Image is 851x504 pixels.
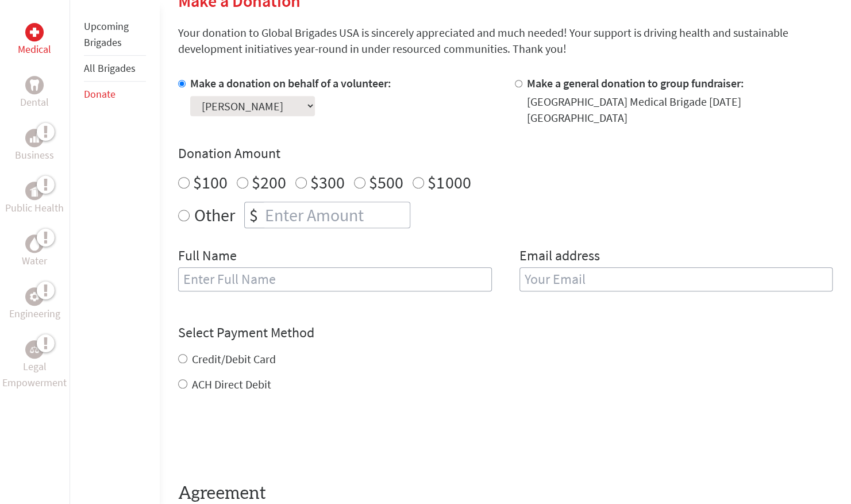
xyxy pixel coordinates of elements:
[30,133,39,143] img: Business
[519,247,600,267] label: Email address
[193,171,228,193] label: $100
[178,267,491,291] input: Enter Full Name
[25,182,44,200] div: Public Health
[9,287,60,322] a: EngineeringEngineering
[30,237,39,250] img: Water
[245,202,263,228] div: $
[9,306,60,322] p: Engineering
[30,28,39,37] img: Medical
[20,76,49,110] a: DentalDental
[2,340,67,391] a: Legal EmpowermentLegal Empowerment
[15,147,54,163] p: Business
[178,25,833,57] p: Your donation to Global Brigades USA is sincerely appreciated and much needed! Your support is dr...
[84,87,115,101] a: Donate
[5,182,64,216] a: Public HealthPublic Health
[192,352,276,366] label: Credit/Debit Card
[30,185,39,197] img: Public Health
[178,324,833,342] h4: Select Payment Method
[369,171,403,193] label: $500
[25,340,44,359] div: Legal Empowerment
[527,94,833,126] div: [GEOGRAPHIC_DATA] Medical Brigade [DATE] [GEOGRAPHIC_DATA]
[30,292,39,301] img: Engineering
[30,346,39,353] img: Legal Empowerment
[25,287,44,306] div: Engineering
[25,76,44,94] div: Dental
[178,415,353,460] iframe: reCAPTCHA
[18,41,51,57] p: Medical
[25,234,44,253] div: Water
[428,171,471,193] label: $1000
[5,200,64,216] p: Public Health
[84,82,146,107] li: Donate
[310,171,345,193] label: $300
[263,202,410,228] input: Enter Amount
[519,267,833,291] input: Your Email
[22,253,47,269] p: Water
[190,76,391,90] label: Make a donation on behalf of a volunteer:
[18,23,51,57] a: MedicalMedical
[84,61,136,75] a: All Brigades
[84,14,146,56] li: Upcoming Brigades
[178,483,833,504] h4: Agreement
[178,144,833,163] h4: Donation Amount
[2,359,67,391] p: Legal Empowerment
[84,56,146,82] li: All Brigades
[178,247,237,267] label: Full Name
[15,129,54,163] a: BusinessBusiness
[84,20,129,49] a: Upcoming Brigades
[252,171,286,193] label: $200
[194,202,235,228] label: Other
[22,234,47,269] a: WaterWater
[527,76,744,90] label: Make a general donation to group fundraiser:
[25,23,44,41] div: Medical
[192,377,271,391] label: ACH Direct Debit
[20,94,49,110] p: Dental
[25,129,44,147] div: Business
[30,79,39,90] img: Dental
